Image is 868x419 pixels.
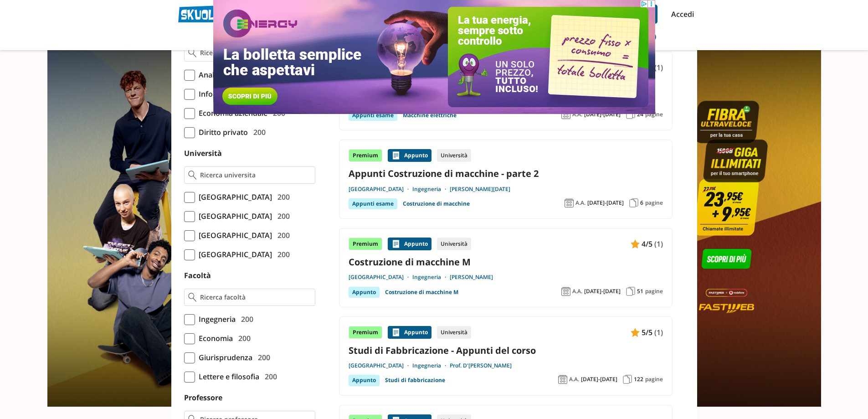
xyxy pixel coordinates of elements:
[569,376,579,383] span: A.A.
[572,288,582,295] span: A.A.
[254,352,270,363] span: 200
[631,239,640,248] img: Appunti contenuto
[349,198,397,209] div: Appunti esame
[437,149,471,162] div: Università
[412,362,450,369] a: Ingegneria
[349,344,663,357] a: Studi di Fabbricazione - Appunti del corso
[385,375,445,386] a: Studi di fabbricazione
[274,248,290,260] span: 200
[645,199,663,207] span: pagine
[195,352,252,363] span: Giurisprudenza
[403,110,457,121] a: Macchine elettriche
[195,69,264,81] span: Analisi matematica
[349,167,663,180] a: Appunti Costruzione di macchine - parte 2
[581,376,617,383] span: [DATE]-[DATE]
[349,274,412,281] a: [GEOGRAPHIC_DATA]
[195,107,267,119] span: Economia aziendale
[412,274,450,281] a: Ingegneria
[184,393,222,403] label: Professore
[642,238,652,250] span: 4/5
[250,126,266,138] span: 200
[237,313,253,325] span: 200
[388,149,431,162] div: Appunto
[584,111,621,118] span: [DATE]-[DATE]
[654,238,663,250] span: (1)
[403,198,470,209] a: Costruzione di macchine
[572,111,582,118] span: A.A.
[274,191,290,203] span: 200
[235,332,251,344] span: 200
[629,198,638,207] img: Pagine
[385,287,458,298] a: Costruzione di macchine M
[575,199,586,207] span: A.A.
[188,171,197,180] img: Ricerca universita
[274,210,290,222] span: 200
[188,293,197,302] img: Ricerca facoltà
[349,110,397,121] div: Appunti esame
[184,270,211,280] label: Facoltà
[391,151,401,160] img: Appunti contenuto
[195,229,272,241] span: [GEOGRAPHIC_DATA]
[565,198,574,207] img: Anno accademico
[626,110,635,119] img: Pagine
[195,313,236,325] span: Ingegneria
[349,287,380,298] div: Appunto
[195,248,272,260] span: [GEOGRAPHIC_DATA]
[349,149,382,162] div: Premium
[349,238,382,250] div: Premium
[640,199,643,207] span: 6
[671,5,690,24] a: Accedi
[200,293,311,302] input: Ricerca facoltà
[558,375,567,384] img: Anno accademico
[584,288,621,295] span: [DATE]-[DATE]
[391,328,401,337] img: Appunti contenuto
[437,326,471,339] div: Università
[195,126,248,138] span: Diritto privato
[561,287,570,296] img: Anno accademico
[188,48,197,57] img: Ricerca materia o esame
[349,375,380,386] div: Appunto
[412,186,450,193] a: Ingegneria
[195,332,233,344] span: Economia
[200,171,311,180] input: Ricerca universita
[195,88,239,100] span: Informatica
[195,191,272,203] span: [GEOGRAPHIC_DATA]
[261,371,277,383] span: 200
[645,111,663,118] span: pagine
[200,48,311,57] input: Ricerca materia o esame
[274,229,290,241] span: 200
[388,326,431,339] div: Appunto
[645,288,663,295] span: pagine
[349,186,412,193] a: [GEOGRAPHIC_DATA]
[654,326,663,338] span: (1)
[349,256,663,268] a: Costruzione di macchine M
[634,376,643,383] span: 122
[637,288,643,295] span: 51
[450,274,493,281] a: [PERSON_NAME]
[626,287,635,296] img: Pagine
[637,111,643,118] span: 24
[645,376,663,383] span: pagine
[654,62,663,73] span: (1)
[195,210,272,222] span: [GEOGRAPHIC_DATA]
[349,326,382,339] div: Premium
[642,326,652,338] span: 5/5
[437,238,471,250] div: Università
[631,328,640,337] img: Appunti contenuto
[623,375,632,384] img: Pagine
[450,362,512,369] a: Prof. D'[PERSON_NAME]
[388,238,431,250] div: Appunto
[349,362,412,369] a: [GEOGRAPHIC_DATA]
[195,371,259,383] span: Lettere e filosofia
[561,110,570,119] img: Anno accademico
[450,186,510,193] a: [PERSON_NAME][DATE]
[587,199,624,207] span: [DATE]-[DATE]
[184,148,222,158] label: Università
[391,239,401,248] img: Appunti contenuto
